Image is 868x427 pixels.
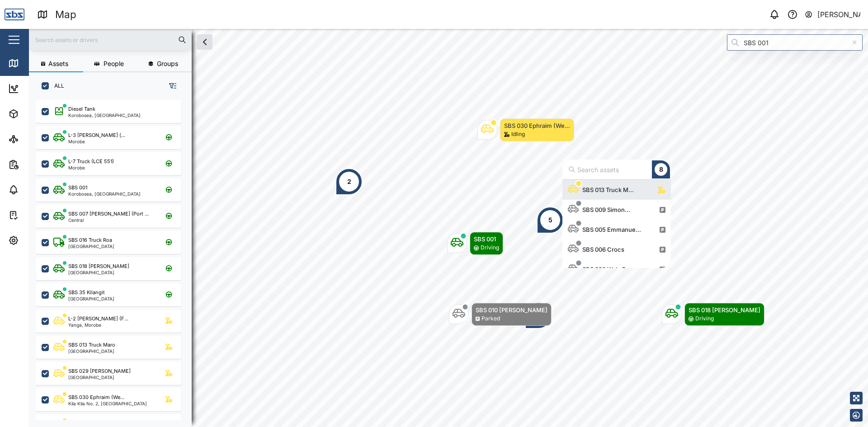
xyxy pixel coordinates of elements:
[68,218,149,222] div: Central
[48,61,68,67] span: Assets
[49,82,64,89] label: ALL
[68,270,129,275] div: [GEOGRAPHIC_DATA]
[68,375,131,380] div: [GEOGRAPHIC_DATA]
[804,8,861,21] button: [PERSON_NAME]
[347,177,351,187] div: 2
[68,210,149,218] div: SBS 007 [PERSON_NAME] (Port ...
[157,61,178,67] span: Groups
[504,121,570,130] div: SBS 030 Ephraim (We...
[36,97,191,420] div: grid
[579,205,634,214] div: SBS 009 Simon...
[579,265,638,274] div: SBS 023 Walo Po...
[68,105,95,113] div: Diesel Tank
[24,84,64,94] div: Dashboard
[476,305,547,314] div: SBS 010 [PERSON_NAME]
[24,210,48,220] div: Tasks
[68,401,147,406] div: Kila Kila No. 2, [GEOGRAPHIC_DATA]
[68,349,115,353] div: [GEOGRAPHIC_DATA]
[68,289,105,296] div: SBS 35 Kilangit
[659,164,663,174] div: 8
[447,232,503,255] div: Map marker
[662,303,764,326] div: Map marker
[477,118,574,141] div: Map marker
[55,7,76,23] div: Map
[68,263,129,270] div: SBS 018 [PERSON_NAME]
[579,185,637,194] div: SBS 013 Truck M...
[481,244,499,252] div: Driving
[5,5,24,24] img: Main Logo
[562,180,671,268] div: grid
[68,296,114,301] div: [GEOGRAPHIC_DATA]
[695,314,714,323] div: Driving
[68,131,125,139] div: L-3 [PERSON_NAME] (...
[24,109,52,119] div: Assets
[24,185,52,195] div: Alarms
[817,9,861,20] div: [PERSON_NAME]
[481,314,500,323] div: Parked
[68,394,124,401] div: SBS 030 Ephraim (We...
[24,134,45,144] div: Sites
[537,206,564,234] div: Map marker
[29,29,868,427] canvas: Map
[566,161,671,178] input: Search assets
[511,130,525,139] div: Idling
[68,244,114,249] div: [GEOGRAPHIC_DATA]
[68,315,128,323] div: L-2 [PERSON_NAME] (F...
[689,305,760,314] div: SBS 018 [PERSON_NAME]
[727,34,863,51] input: Search by People, Asset, Geozone or Place
[68,341,115,349] div: SBS 013 Truck Maro
[525,302,552,329] div: Map marker
[548,215,552,225] div: 5
[335,168,363,195] div: Map marker
[68,113,141,117] div: Korobosea, [GEOGRAPHIC_DATA]
[24,235,56,245] div: Settings
[579,245,628,254] div: SBS 006 Crocs
[68,165,114,170] div: Morobe
[579,225,645,234] div: SBS 005 Emmanue...
[68,367,131,375] div: SBS 029 [PERSON_NAME]
[449,303,552,326] div: Map marker
[562,160,671,268] div: Map marker
[68,323,128,327] div: Yanga, Morobe
[24,58,44,68] div: Map
[68,158,114,165] div: L-7 Truck (LCE 551)
[474,235,499,244] div: SBS 001
[24,160,54,169] div: Reports
[68,184,87,192] div: SBS 001
[68,139,125,144] div: Morobe
[68,192,141,196] div: Korobosea, [GEOGRAPHIC_DATA]
[34,33,186,47] input: Search assets or drivers
[68,236,112,244] div: SBS 016 Truck Roa
[104,61,124,67] span: People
